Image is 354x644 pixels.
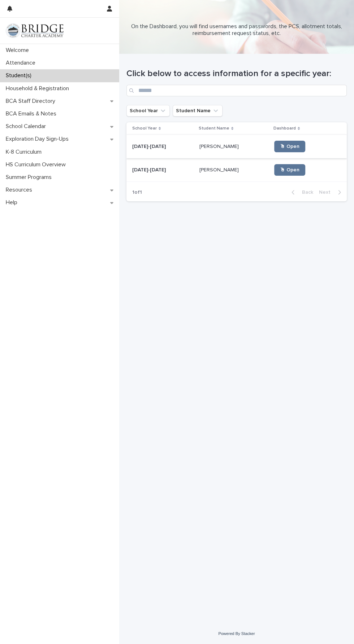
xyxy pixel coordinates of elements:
[3,161,72,168] p: HS Curriculum Overview
[6,23,64,38] img: V1C1m3IdTEidaUdm9Hs0
[132,124,157,132] p: School Year
[199,124,229,132] p: Student Name
[3,123,52,130] p: School Calendar
[3,199,23,206] p: Help
[274,164,305,176] a: 🖱 Open
[126,69,347,79] h1: Click below to access information for a specific year:
[3,85,75,92] p: Household & Registration
[316,189,347,196] button: Next
[3,110,62,117] p: BCA Emails & Notes
[132,142,167,150] p: [DATE]-[DATE]
[3,187,38,193] p: Resources
[126,85,347,96] input: Search
[199,166,240,173] p: [PERSON_NAME]
[173,105,223,117] button: Student Name
[280,144,299,149] span: 🖱 Open
[3,47,35,54] p: Welcome
[126,105,170,117] button: School Year
[199,142,240,150] p: [PERSON_NAME]
[274,141,305,152] a: 🖱 Open
[3,60,41,66] p: Attendance
[319,190,335,195] span: Next
[286,189,316,196] button: Back
[3,72,37,79] p: Student(s)
[132,166,167,173] p: [DATE]-[DATE]
[3,136,74,143] p: Exploration Day Sign-Ups
[3,174,57,181] p: Summer Programs
[280,167,299,172] span: 🖱 Open
[218,631,255,636] a: Powered By Stacker
[273,124,296,132] p: Dashboard
[126,135,347,158] tr: [DATE]-[DATE][DATE]-[DATE] [PERSON_NAME][PERSON_NAME] 🖱 Open
[298,190,313,195] span: Back
[3,149,47,155] p: K-8 Curriculum
[3,98,61,105] p: BCA Staff Directory
[126,184,148,201] p: 1 of 1
[126,23,347,37] p: On the Dashboard, you will find usernames and passwords, the PCS, allotment totals, reimbursement...
[126,158,347,182] tr: [DATE]-[DATE][DATE]-[DATE] [PERSON_NAME][PERSON_NAME] 🖱 Open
